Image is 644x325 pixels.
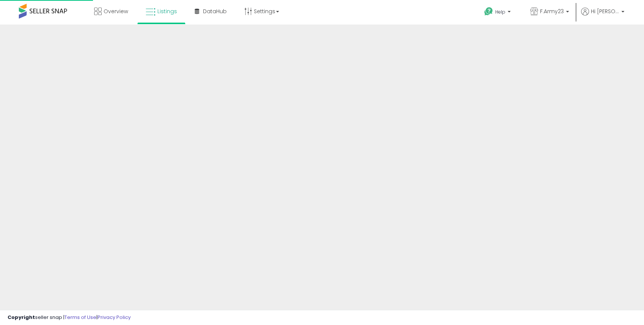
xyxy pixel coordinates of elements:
[157,8,177,15] span: Listings
[495,9,505,15] span: Help
[484,7,493,16] i: Get Help
[581,8,624,25] a: Hi [PERSON_NAME]
[8,314,35,321] strong: Copyright
[8,314,131,321] div: seller snap | |
[203,8,227,15] span: DataHub
[478,1,518,25] a: Help
[591,8,619,15] span: Hi [PERSON_NAME]
[540,8,564,15] span: F.Army23
[98,314,131,321] a: Privacy Policy
[64,314,96,321] a: Terms of Use
[104,8,128,15] span: Overview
